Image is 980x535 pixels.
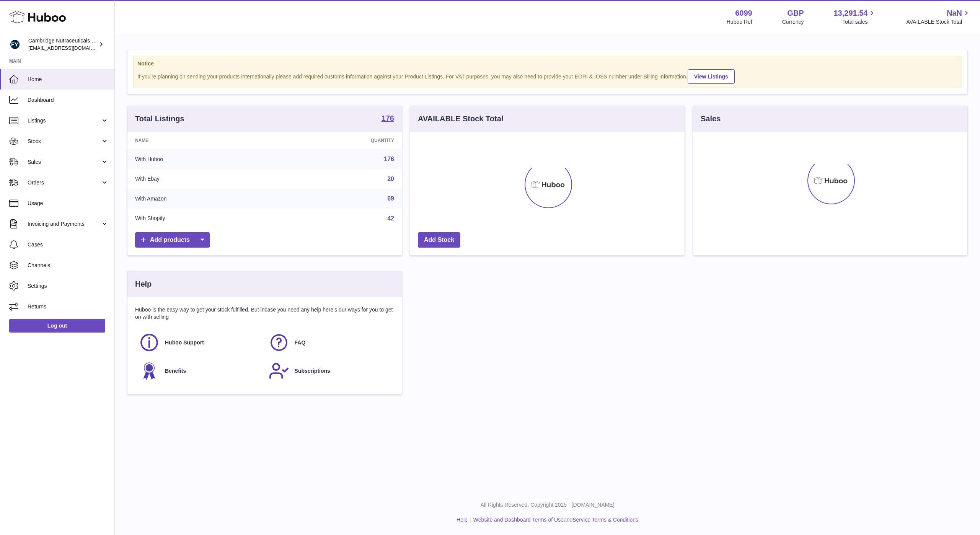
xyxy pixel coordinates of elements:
[833,8,876,26] a: 13,291.54 Total sales
[28,220,101,228] span: Invoicing and Payments
[387,195,394,202] a: 69
[28,45,113,51] span: [EMAIL_ADDRESS][DOMAIN_NAME]
[295,339,306,346] span: FAQ
[28,200,109,207] span: Usage
[735,8,752,18] strong: 6099
[387,176,394,182] a: 20
[833,8,867,18] span: 13,291.54
[127,149,277,169] td: With Huboo
[382,114,394,124] a: 176
[28,179,101,186] span: Orders
[269,332,391,353] a: FAQ
[384,156,394,162] a: 176
[906,18,971,26] span: AVAILABLE Stock Total
[28,76,109,83] span: Home
[457,517,468,523] a: Help
[269,360,391,381] a: Subscriptions
[28,282,109,290] span: Settings
[947,8,962,18] span: NaN
[787,8,804,18] strong: GBP
[277,132,402,149] th: Quantity
[135,279,152,289] h3: Help
[387,215,394,222] a: 42
[382,114,394,122] strong: 176
[28,96,109,104] span: Dashboard
[418,232,460,248] a: Add Stock
[135,232,210,248] a: Add products
[782,18,804,26] div: Currency
[295,367,330,375] span: Subscriptions
[135,306,394,321] p: Huboo is the easy way to get your stock fulfilled. But incase you need any help here's our ways f...
[127,189,277,209] td: With Amazon
[121,501,974,509] p: All Rights Reserved. Copyright 2025 - [DOMAIN_NAME]
[906,8,971,26] a: NaN AVAILABLE Stock Total
[471,516,638,524] li: and
[139,332,261,353] a: Huboo Support
[701,114,721,124] h3: Sales
[28,37,97,52] div: Cambridge Nutraceuticals Ltd
[842,18,876,26] span: Total sales
[9,319,105,333] a: Log out
[28,241,109,248] span: Cases
[28,138,101,145] span: Stock
[9,39,21,50] img: huboo@camnutra.com
[127,209,277,228] td: With Shopify
[165,367,186,375] span: Benefits
[139,360,261,381] a: Benefits
[127,169,277,189] td: With Ebay
[127,132,277,149] th: Name
[137,68,957,84] div: If you're planning on sending your products internationally please add required customs informati...
[28,262,109,269] span: Channels
[28,158,101,166] span: Sales
[727,18,752,26] div: Huboo Ref
[137,60,957,67] strong: Notice
[688,69,735,84] a: View Listings
[165,339,204,346] span: Huboo Support
[28,117,101,124] span: Listings
[418,114,503,124] h3: AVAILABLE Stock Total
[135,114,184,124] h3: Total Listings
[28,303,109,310] span: Returns
[572,517,638,523] a: Service Terms & Conditions
[473,517,564,523] a: Website and Dashboard Terms of Use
